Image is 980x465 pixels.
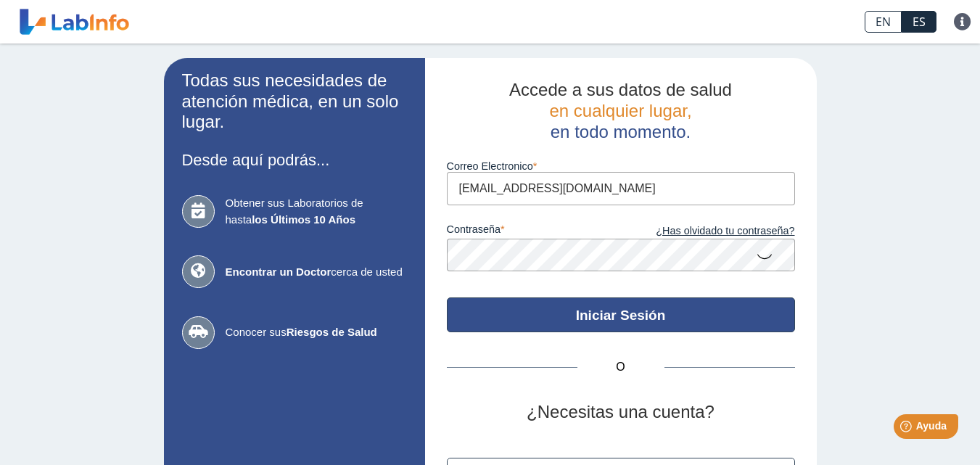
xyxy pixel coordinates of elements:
[226,324,407,341] span: Conocer sus
[447,223,621,239] label: contraseña
[447,402,795,423] h2: ¿Necesitas una cuenta?
[551,122,691,141] span: en todo momento.
[226,264,407,281] span: cerca de usted
[226,195,407,228] span: Obtener sus Laboratorios de hasta
[865,11,902,33] a: EN
[549,101,691,120] span: en cualquier lugar,
[851,408,964,449] iframe: Help widget launcher
[621,223,795,239] a: ¿Has olvidado tu contraseña?
[182,151,407,169] h3: Desde aquí podrás...
[447,297,795,332] button: Iniciar Sesión
[182,70,407,133] h2: Todas sus necesidades de atención médica, en un solo lugar.
[509,80,732,99] span: Accede a sus datos de salud
[447,160,795,172] label: Correo Electronico
[902,11,936,33] a: ES
[226,266,332,278] b: Encontrar un Doctor
[287,326,377,338] b: Riesgos de Salud
[252,213,355,226] b: los Últimos 10 Años
[577,358,664,376] span: O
